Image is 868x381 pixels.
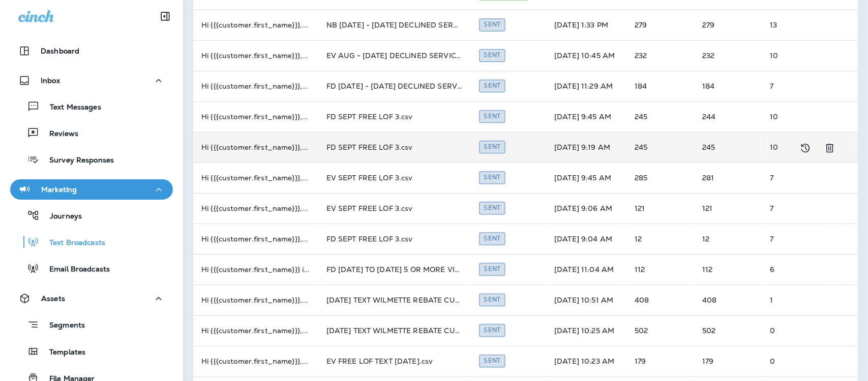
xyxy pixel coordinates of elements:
[479,171,506,184] div: Sent
[193,101,318,132] td: Hi {{{customer.first_name}}}, ...
[546,101,626,132] td: [DATE] 9:45 AM
[762,193,832,224] td: 7
[479,142,506,151] span: Created by Scott Hoffman
[479,324,506,337] div: Sent
[318,132,471,162] td: FD SEPT FREE LOF 3.csv
[694,40,762,71] td: 232
[626,132,694,162] td: 245
[546,346,626,376] td: [DATE] 10:23 AM
[626,346,694,376] td: 179
[762,346,832,376] td: 0
[39,265,110,275] p: Email Broadcasts
[762,162,832,193] td: 7
[10,122,173,144] button: Reviews
[193,285,318,315] td: Hi {{{customer.first_name}}}, ...
[546,224,626,254] td: [DATE] 9:04 AM
[193,346,318,376] td: Hi {{{customer.first_name}}}, ...
[626,40,694,71] td: 232
[694,162,762,193] td: 281
[694,101,762,132] td: 244
[479,80,506,90] span: Created by Scott Hoffman
[479,19,506,29] span: Created by Scott Hoffman
[479,18,506,31] div: Sent
[10,70,173,91] button: Inbox
[762,224,832,254] td: 7
[479,203,506,212] span: Created by Scott Hoffman
[762,315,832,346] td: 0
[546,285,626,315] td: [DATE] 10:51 AM
[626,101,694,132] td: 245
[479,111,506,120] span: Created by Scott Hoffman
[479,49,506,62] div: Sent
[694,254,762,285] td: 112
[546,40,626,71] td: [DATE] 10:45 AM
[193,71,318,101] td: Hi {{{customer.first_name}}}, ...
[10,314,173,336] button: Segments
[39,321,85,331] p: Segments
[479,79,506,92] div: Sent
[479,202,506,214] div: Sent
[193,132,318,162] td: Hi {{{customer.first_name}}}, ...
[546,132,626,162] td: [DATE] 9:19 AM
[762,40,832,71] td: 10
[479,355,506,367] div: Sent
[626,71,694,101] td: 184
[626,224,694,254] td: 12
[762,132,832,162] td: 10
[10,341,173,362] button: Templates
[762,285,832,315] td: 1
[10,231,173,253] button: Text Broadcasts
[479,325,506,334] span: Created by Scott Hoffman
[318,224,471,254] td: FD SEPT FREE LOF 3.csv
[318,254,471,285] td: FD [DATE] TO [DATE] 5 OR MORE VISITS - $500 LIFETIME ARO.csv
[10,205,173,226] button: Journeys
[39,129,78,139] p: Reviews
[40,212,82,222] p: Journeys
[546,254,626,285] td: [DATE] 11:04 AM
[318,10,471,40] td: NB [DATE] - [DATE] DECLINED SERVICE.csv
[762,254,832,285] td: 6
[318,315,471,346] td: [DATE] TEXT WILMETTE REBATE CUSTOMERS.csv
[694,315,762,346] td: 502
[318,101,471,132] td: FD SEPT FREE LOF 3.csv
[479,264,506,273] span: Created by Scott Hoffman
[762,71,832,101] td: 7
[41,76,60,85] p: Inbox
[10,96,173,117] button: Text Messages
[546,162,626,193] td: [DATE] 9:45 AM
[479,110,506,123] div: Sent
[694,193,762,224] td: 121
[546,315,626,346] td: [DATE] 10:25 AM
[479,232,506,245] div: Sent
[193,40,318,71] td: Hi {{{customer.first_name}}}, ...
[40,103,101,113] p: Text Messages
[694,285,762,315] td: 408
[479,356,506,365] span: Created by Scott Hoffman
[479,293,506,306] div: Sent
[694,10,762,40] td: 279
[193,315,318,346] td: Hi {{{customer.first_name}}}, ...
[10,288,173,309] button: Assets
[10,41,173,61] button: Dashboard
[39,156,114,166] p: Survey Responses
[626,315,694,346] td: 502
[39,348,85,358] p: Templates
[546,10,626,40] td: [DATE] 1:33 PM
[626,254,694,285] td: 112
[694,132,762,162] td: 245
[318,71,471,101] td: FD [DATE] - [DATE] DECLINED SERVICE.csv
[151,6,179,26] button: Collapse Sidebar
[626,285,694,315] td: 408
[694,224,762,254] td: 12
[546,193,626,224] td: [DATE] 9:06 AM
[10,179,173,200] button: Marketing
[479,50,506,59] span: Created by Scott Hoffman
[193,10,318,40] td: Hi {{{customer.first_name}}}, ...
[626,162,694,193] td: 285
[41,185,77,194] p: Marketing
[479,172,506,181] span: Created by Scott Hoffman
[39,238,105,248] p: Text Broadcasts
[820,138,840,158] button: Delete Broadcast
[10,258,173,279] button: Email Broadcasts
[10,149,173,170] button: Survey Responses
